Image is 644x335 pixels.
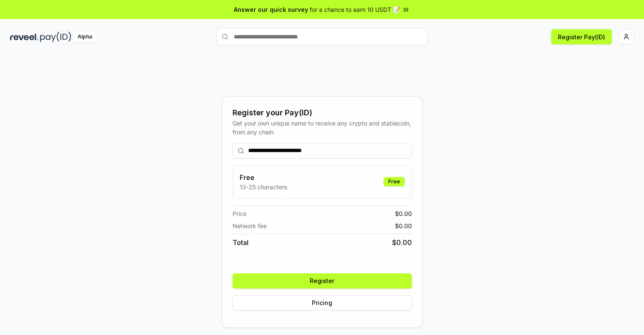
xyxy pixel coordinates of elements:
[395,221,412,230] span: $ 0.00
[240,172,287,182] h3: Free
[40,32,71,42] img: pay_id
[395,209,412,218] span: $ 0.00
[73,32,97,42] div: Alpha
[233,221,267,230] span: Network fee
[233,295,412,310] button: Pricing
[240,182,287,191] p: 13-25 characters
[392,237,412,248] span: $ 0.00
[10,32,38,42] img: reveel_dark
[310,5,400,14] span: for a chance to earn 10 USDT 📝
[233,273,412,289] button: Register
[234,5,308,14] span: Answer our quick survey
[384,177,405,186] div: Free
[233,107,412,119] div: Register your Pay(ID)
[233,209,246,218] span: Price
[551,29,612,44] button: Register Pay(ID)
[233,237,249,248] span: Total
[233,119,412,136] div: Get your own unique name to receive any crypto and stablecoin, from any chain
